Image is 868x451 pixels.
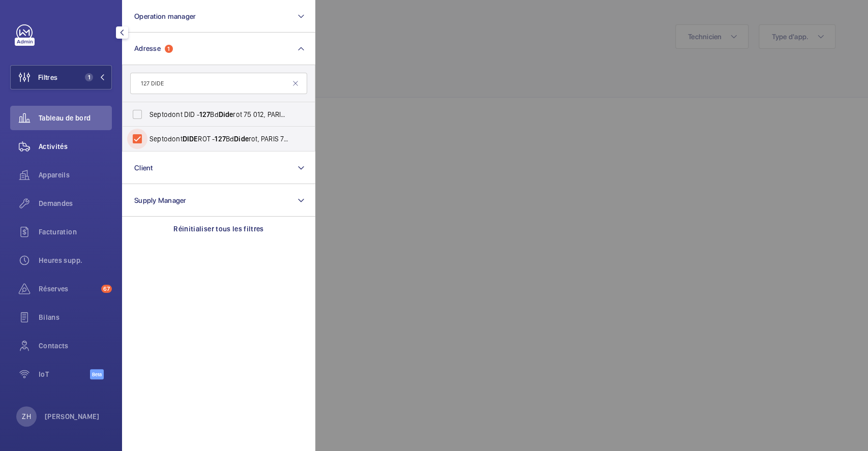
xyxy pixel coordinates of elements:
span: IoT [39,369,90,379]
button: Filtres1 [10,65,112,89]
span: Appareils [39,170,112,180]
span: Réserves [39,284,97,294]
span: Tableau de bord [39,113,112,123]
span: Demandes [39,198,112,208]
span: Filtres [38,72,57,82]
span: Bilans [39,312,112,322]
span: Beta [90,369,104,379]
span: Heures supp. [39,255,112,265]
span: Contacts [39,341,112,351]
p: ZH [22,411,31,422]
span: 67 [101,285,112,293]
span: Activités [39,141,112,152]
span: 1 [85,73,93,81]
span: Facturation [39,227,112,237]
p: [PERSON_NAME] [45,411,100,422]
